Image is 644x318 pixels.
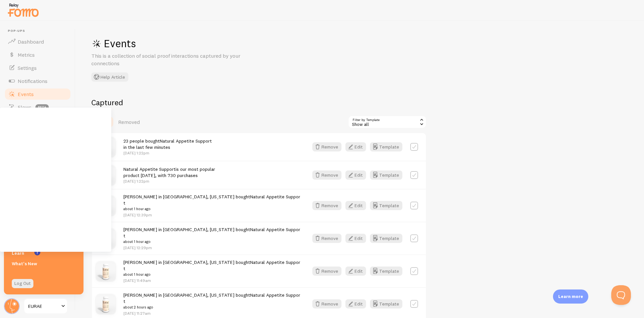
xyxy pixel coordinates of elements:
[18,38,44,45] span: Dashboard
[345,170,370,180] a: Edit
[345,201,370,210] a: Edit
[96,261,116,281] img: Front_4_small.png
[18,65,37,71] span: Settings
[91,72,128,82] button: Help Article
[34,249,40,255] svg: <p>Watch New Feature Tutorials!</p>
[312,234,341,243] button: Remove
[123,166,175,172] a: Natural Appetite Support
[123,271,301,277] small: about 1 hour ago
[370,170,402,180] button: Template
[345,234,366,243] button: Edit
[123,212,301,218] p: [DATE] 12:39pm
[24,298,68,314] a: EURAE
[312,267,341,276] button: Remove
[123,206,301,212] small: about 1 hour ago
[118,119,140,125] span: Removed
[18,78,47,84] span: Notifications
[123,278,301,283] p: [DATE] 11:49am
[35,104,49,110] span: beta
[345,170,366,180] button: Edit
[123,292,300,304] a: Natural Appetite Support
[123,259,300,271] a: Natural Appetite Support
[8,29,71,33] span: Pop-ups
[611,285,631,305] iframe: Help Scout Beacon - Open
[345,299,370,308] a: Edit
[348,115,427,129] div: Show all
[7,2,40,18] img: fomo-relay-logo-orange.svg
[370,299,402,308] button: Template
[553,289,588,304] div: Learn more
[123,245,301,250] p: [DATE] 12:29pm
[123,194,300,206] a: Natural Appetite Support
[91,52,248,67] p: This is a collection of social proof interactions captured by your connections
[370,142,402,151] button: Template
[123,239,301,245] small: about 1 hour ago
[312,201,341,210] button: Remove
[345,142,366,151] button: Edit
[123,310,301,316] p: [DATE] 11:27am
[345,267,370,276] a: Edit
[4,35,71,48] a: Dashboard
[12,279,33,288] a: Log Out
[312,299,341,308] button: Remove
[345,299,366,308] button: Edit
[123,166,215,178] span: is our most popular product [DATE], with 730 purchases
[345,142,370,151] a: Edit
[114,115,144,129] a: Removed
[123,292,301,310] span: [PERSON_NAME] in [GEOGRAPHIC_DATA], [US_STATE] bought
[18,91,34,97] span: Events
[370,267,402,276] button: Template
[4,61,71,74] a: Settings
[123,138,212,150] span: 23 people bought in the last few minutes
[558,293,583,300] p: Learn more
[345,234,370,243] a: Edit
[4,258,83,269] a: What's New
[4,48,71,61] a: Metrics
[4,101,71,114] a: Flows beta
[345,267,366,276] button: Edit
[91,97,427,108] h2: Captured
[4,74,71,88] a: Notifications
[4,248,83,258] a: Learn
[18,51,35,58] span: Metrics
[123,227,300,239] a: Natural Appetite Support
[123,150,212,156] p: [DATE] 1:22pm
[345,201,366,210] button: Edit
[123,259,301,278] span: [PERSON_NAME] in [GEOGRAPHIC_DATA], [US_STATE] bought
[18,104,31,110] span: Flows
[370,201,402,210] button: Template
[312,170,341,180] button: Remove
[160,138,212,144] a: Natural Appetite Support
[4,88,71,101] a: Events
[123,194,301,212] span: [PERSON_NAME] in [GEOGRAPHIC_DATA], [US_STATE] bought
[123,304,301,310] small: about 2 hours ago
[312,142,341,151] button: Remove
[91,37,288,50] h1: Events
[28,302,59,310] span: EURAE
[123,227,301,245] span: [PERSON_NAME] in [GEOGRAPHIC_DATA], [US_STATE] bought
[123,178,215,184] p: [DATE] 1:22pm
[96,294,116,314] img: Front_4_small.png
[370,234,402,243] button: Template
